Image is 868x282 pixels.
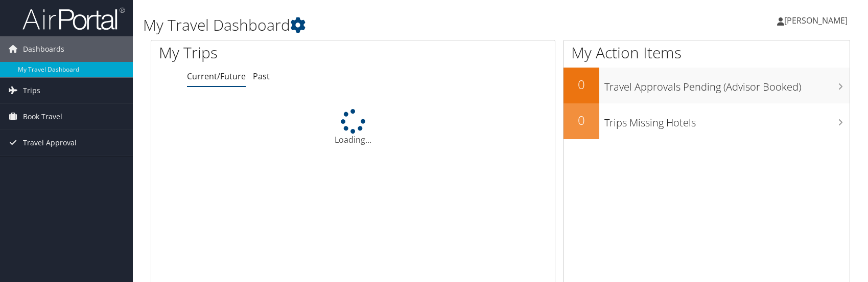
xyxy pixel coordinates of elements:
[253,71,270,82] a: Past
[564,112,599,129] h2: 0
[604,75,850,94] h3: Travel Approvals Pending (Advisor Booked)
[23,130,77,156] span: Travel Approval
[604,111,850,130] h3: Trips Missing Hotels
[143,14,620,36] h1: My Travel Dashboard
[564,42,850,63] h1: My Action Items
[151,109,555,146] div: Loading...
[23,104,62,129] span: Book Travel
[564,76,599,93] h2: 0
[784,15,848,26] span: [PERSON_NAME]
[777,5,858,36] a: [PERSON_NAME]
[159,42,379,63] h1: My Trips
[564,103,850,139] a: 0Trips Missing Hotels
[187,71,246,82] a: Current/Future
[564,68,850,103] a: 0Travel Approvals Pending (Advisor Booked)
[23,36,64,62] span: Dashboards
[23,78,40,103] span: Trips
[22,7,125,31] img: airportal-logo.png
